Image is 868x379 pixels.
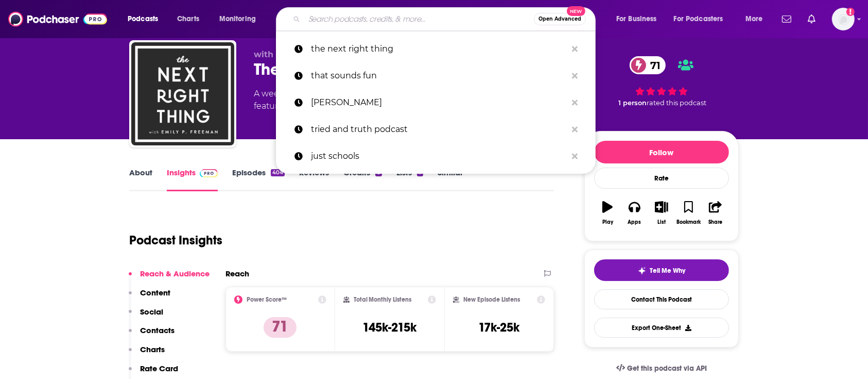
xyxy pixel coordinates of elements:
p: just schools [311,143,567,170]
a: Lists7 [396,168,423,191]
button: open menu [609,11,670,27]
span: Podcasts [128,12,158,26]
p: annie downs [311,89,567,116]
a: InsightsPodchaser Pro [167,168,218,191]
h2: New Episode Listens [463,296,520,303]
span: Get this podcast via API [627,364,707,373]
button: open menu [212,11,269,27]
button: open menu [667,11,738,27]
button: open menu [120,11,171,27]
button: Export One-Sheet [594,318,729,338]
span: Charts [177,12,199,26]
a: Show notifications dropdown [804,10,820,28]
button: Social [129,307,163,326]
p: Reach & Audience [140,269,210,278]
button: Bookmark [675,194,702,232]
span: For Podcasters [674,12,723,26]
span: New [567,6,585,16]
p: tried and truth podcast [311,116,567,143]
span: For Business [616,12,657,26]
p: 71 [264,317,297,338]
h2: Reach [225,269,249,278]
div: Share [708,219,722,225]
p: Content [140,288,170,298]
img: User Profile [832,8,855,30]
div: A weekly podcast [254,88,524,112]
div: Play [602,219,613,225]
span: 1 person [618,99,647,107]
a: Episodes404 [232,168,285,191]
h2: Total Monthly Listens [354,296,412,303]
h3: 145k-215k [362,320,416,335]
div: 71 1 personrated this podcast [584,50,739,113]
img: tell me why sparkle [638,267,646,275]
p: Charts [140,344,165,354]
span: 71 [640,56,666,74]
a: Reviews [299,168,329,191]
button: open menu [738,11,776,27]
p: Rate Card [140,364,178,373]
a: the next right thing [276,36,596,62]
input: Search podcasts, credits, & more... [304,11,534,27]
a: 71 [630,56,666,74]
button: Contacts [129,325,175,344]
span: Logged in as WPubPR1 [832,8,855,30]
button: Play [594,194,621,232]
div: Bookmark [676,219,701,225]
a: Show notifications dropdown [778,10,795,28]
a: [PERSON_NAME] [276,89,596,116]
a: that sounds fun [276,62,596,89]
button: Open AdvancedNew [534,13,586,25]
span: rated this podcast [647,99,706,107]
a: About [129,168,152,191]
span: More [745,12,763,26]
button: Content [129,288,170,307]
img: Podchaser - Follow, Share and Rate Podcasts [8,9,107,29]
img: Podchaser Pro [200,169,218,177]
a: Charts [170,11,205,27]
button: Charts [129,344,165,364]
button: List [648,194,675,232]
span: featuring [254,100,524,112]
div: List [657,219,666,225]
div: 404 [271,169,285,176]
button: Apps [621,194,648,232]
div: Search podcasts, credits, & more... [286,7,605,31]
span: Tell Me Why [650,267,686,275]
p: Contacts [140,325,175,335]
svg: Add a profile image [846,8,855,16]
p: the next right thing [311,36,567,62]
a: tried and truth podcast [276,116,596,143]
a: Similar [438,168,463,191]
a: Contact This Podcast [594,289,729,309]
button: Follow [594,141,729,163]
button: Share [702,194,729,232]
span: with [PERSON_NAME] [254,50,350,59]
div: Apps [628,219,641,225]
h2: Power Score™ [247,296,287,303]
span: Open Advanced [539,17,581,22]
h1: Podcast Insights [129,233,222,248]
p: Social [140,307,163,317]
a: just schools [276,143,596,170]
div: Rate [594,168,729,189]
button: Reach & Audience [129,269,210,288]
img: The Next Right Thing [131,42,234,145]
h3: 17k-25k [479,320,520,335]
span: Monitoring [219,12,256,26]
p: that sounds fun [311,62,567,89]
button: tell me why sparkleTell Me Why [594,259,729,281]
a: Credits6 [343,168,381,191]
button: Show profile menu [832,8,855,30]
